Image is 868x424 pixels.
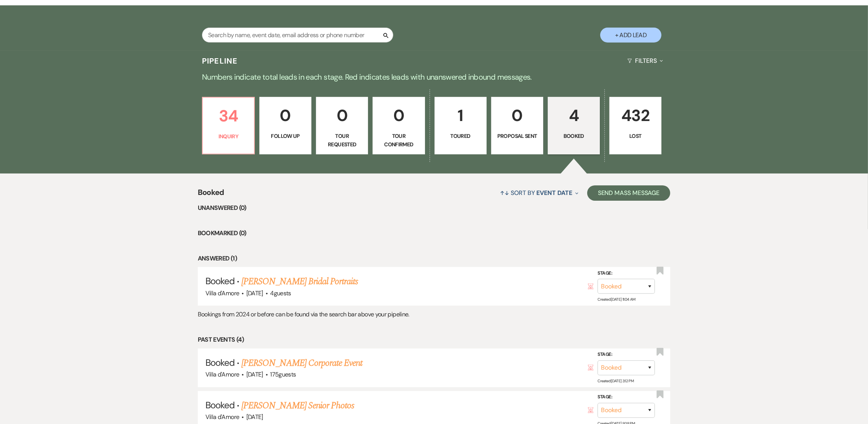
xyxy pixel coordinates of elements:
span: ↑↓ [500,189,509,197]
p: Booked [553,132,595,140]
a: 4Booked [548,97,600,154]
li: Past Events (4) [198,335,671,345]
span: [DATE] [246,289,263,297]
span: Created: [DATE] 11:04 AM [598,297,635,302]
span: Villa d'Amore [205,289,239,297]
span: Created: [DATE] 3:12 PM [598,378,633,383]
li: Bookmarked (0) [198,228,671,238]
li: Unanswered (0) [198,203,671,213]
p: Inquiry [207,132,249,141]
p: 0 [496,103,538,128]
span: Booked [205,399,235,411]
button: Sort By Event Date [497,183,581,203]
a: 0Follow Up [259,97,311,154]
p: Tour Requested [321,132,363,149]
p: 0 [264,103,306,128]
p: Proposal Sent [496,132,538,140]
p: Lost [614,132,656,140]
span: [DATE] [246,413,263,421]
label: Stage: [598,350,655,359]
span: Booked [205,275,235,287]
p: 34 [207,103,249,129]
li: Answered (1) [198,254,671,264]
input: Search by name, event date, email address or phone number [202,28,393,43]
p: 432 [614,103,656,128]
a: 1Toured [435,97,487,154]
span: Event Date [537,189,572,197]
button: Send Mass Message [587,185,671,201]
span: Booked [205,357,235,368]
span: 175 guests [270,370,296,378]
p: Tour Confirmed [378,132,420,149]
a: 0Tour Requested [316,97,368,154]
span: 4 guests [270,289,291,297]
h3: Pipeline [202,56,238,66]
p: Bookings from 2024 or before can be found via the search bar above your pipeline. [198,309,671,319]
a: 432Lost [609,97,661,154]
span: Booked [198,187,224,203]
p: Follow Up [264,132,306,140]
span: Villa d'Amore [205,370,239,378]
a: [PERSON_NAME] Bridal Portraits [241,275,358,288]
a: [PERSON_NAME] Corporate Event [241,356,362,370]
label: Stage: [598,393,655,401]
a: [PERSON_NAME] Senior Photos [241,399,354,413]
a: 34Inquiry [202,97,255,154]
button: + Add Lead [600,28,661,43]
a: 0Proposal Sent [491,97,543,154]
span: [DATE] [246,370,263,378]
label: Stage: [598,269,655,278]
p: Toured [440,132,482,140]
p: 0 [321,103,363,128]
span: Villa d'Amore [205,413,239,421]
a: 0Tour Confirmed [373,97,425,154]
p: 0 [378,103,420,128]
button: Filters [624,51,666,71]
p: 4 [553,103,595,128]
p: 1 [440,103,482,128]
p: Numbers indicate total leads in each stage. Red indicates leads with unanswered inbound messages. [159,71,710,83]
